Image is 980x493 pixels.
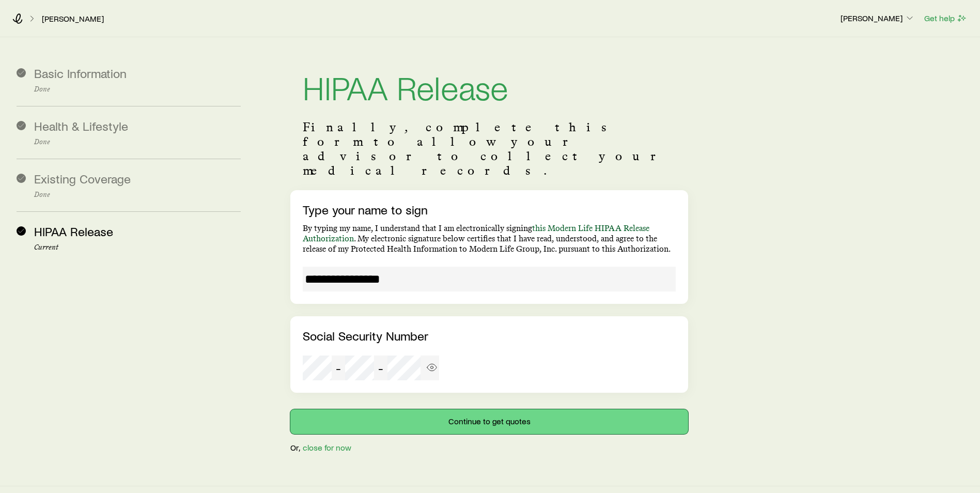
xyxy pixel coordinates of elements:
button: Get help [924,12,968,24]
span: Health & Lifestyle [34,118,128,133]
button: [PERSON_NAME] [840,12,915,25]
span: - [336,361,341,375]
span: HIPAA Release [34,224,113,239]
p: Type your name to sign [303,203,676,217]
span: - [378,361,383,375]
p: Done [34,138,241,146]
p: By typing my name, I understand that I am electronically signing . My electronic signature below ... [303,223,676,254]
span: Existing Coverage [34,171,131,186]
button: close for now [302,442,352,453]
a: [PERSON_NAME] [41,14,104,24]
h1: HIPAA Release [303,70,676,103]
p: Social Security Number [303,329,676,343]
p: Or, [290,442,300,453]
button: Continue to get quotes [290,409,688,434]
p: Done [34,191,241,199]
p: Finally, complete this form to allow your advisor to collect your medical records. [303,120,676,178]
span: Basic Information [34,66,127,81]
p: Current [34,243,241,252]
p: Done [34,85,241,94]
a: this Modern Life HIPAA Release Authorization [303,223,649,243]
p: [PERSON_NAME] [841,13,915,23]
